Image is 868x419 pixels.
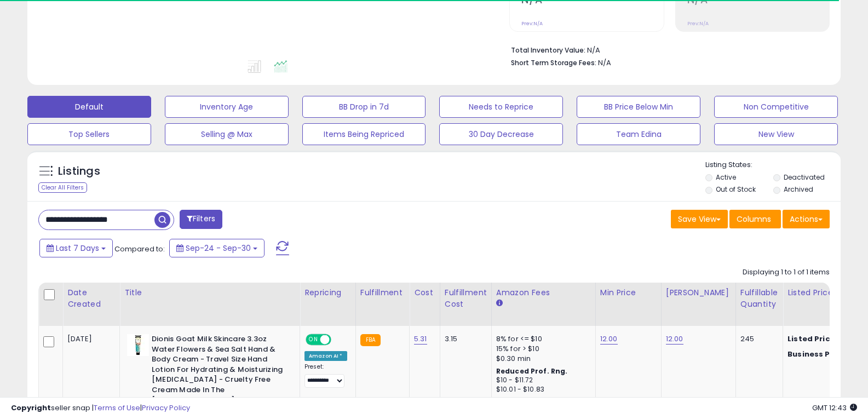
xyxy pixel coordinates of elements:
[302,96,426,118] button: BB Drop in 7d
[714,123,838,145] button: New View
[787,349,848,359] b: Business Price:
[27,123,151,145] button: Top Sellers
[600,334,618,345] a: 12.00
[94,403,140,413] a: Terms of Use
[496,287,591,299] div: Amazon Fees
[439,96,563,118] button: Needs to Reprice
[714,96,838,118] button: Non Competitive
[496,334,587,344] div: 8% for <= $10
[127,334,149,356] img: 415TC61QJSL._SL40_.jpg
[740,334,774,344] div: 245
[743,267,830,278] div: Displaying 1 to 1 of 1 items
[496,299,503,308] small: Amazon Fees.
[577,123,700,145] button: Team Edina
[496,354,587,364] div: $0.30 min
[124,287,295,299] div: Title
[414,334,427,345] a: 5.31
[165,96,289,118] button: Inventory Age
[716,173,736,182] label: Active
[330,335,347,345] span: OFF
[784,173,825,182] label: Deactivated
[445,334,483,344] div: 3.15
[180,210,222,229] button: Filters
[496,376,587,385] div: $10 - $11.72
[302,123,426,145] button: Items Being Repriced
[307,335,320,345] span: ON
[39,239,113,257] button: Last 7 Days
[360,287,405,299] div: Fulfillment
[304,351,347,361] div: Amazon AI *
[740,287,778,310] div: Fulfillable Quantity
[169,239,265,257] button: Sep-24 - Sep-30
[445,287,487,310] div: Fulfillment Cost
[165,123,289,145] button: Selling @ Max
[38,182,87,193] div: Clear All Filters
[11,403,51,413] strong: Copyright
[577,96,700,118] button: BB Price Below Min
[716,185,756,194] label: Out of Stock
[186,243,251,254] span: Sep-24 - Sep-30
[67,287,115,310] div: Date Created
[729,210,781,228] button: Columns
[27,96,151,118] button: Default
[439,123,563,145] button: 30 Day Decrease
[496,344,587,354] div: 15% for > $10
[784,185,813,194] label: Archived
[812,403,857,413] span: 2025-10-8 12:43 GMT
[783,210,830,228] button: Actions
[666,334,683,345] a: 12.00
[600,287,657,299] div: Min Price
[671,210,728,228] button: Save View
[58,164,100,179] h5: Listings
[360,334,381,346] small: FBA
[496,366,568,376] b: Reduced Prof. Rng.
[737,214,771,225] span: Columns
[142,403,190,413] a: Privacy Policy
[304,363,347,388] div: Preset:
[414,287,435,299] div: Cost
[787,334,837,344] b: Listed Price:
[11,403,190,414] div: seller snap | |
[304,287,351,299] div: Repricing
[666,287,731,299] div: [PERSON_NAME]
[705,160,841,170] p: Listing States:
[152,334,285,418] b: Dionis Goat Milk Skincare 3.3oz Water Flowers & Sea Salt Hand & Body Cream - Travel Size Hand Lot...
[56,243,99,254] span: Last 7 Days
[67,334,111,344] div: [DATE]
[114,244,165,254] span: Compared to:
[496,385,587,394] div: $10.01 - $10.83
